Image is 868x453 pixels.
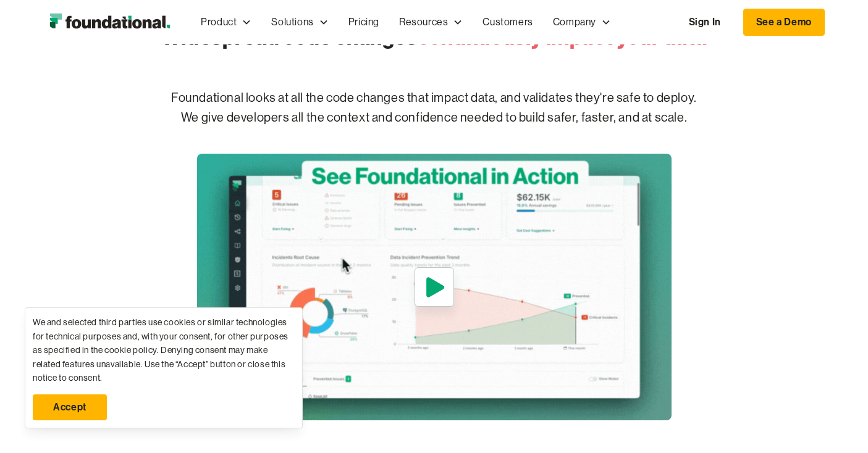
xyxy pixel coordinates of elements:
div: Product [191,2,261,43]
div: Resources [399,14,448,30]
p: Foundational looks at all the code changes that impact data, and validates they're safe to deploy... [118,69,751,148]
a: Customers [473,2,542,43]
div: Product [201,14,237,30]
a: See a Demo [743,9,825,36]
div: Solutions [261,2,338,43]
div: Company [553,14,596,30]
a: Pricing [339,2,389,43]
a: Accept [33,394,107,420]
a: home [43,10,176,35]
iframe: Chat Widget [806,394,868,453]
a: open lightbox [197,154,672,420]
div: Resources [389,2,473,43]
a: Sign In [676,9,733,35]
div: Company [543,2,621,43]
img: Foundational Logo [43,10,176,35]
div: Solutions [271,14,313,30]
div: We and selected third parties use cookies or similar technologies for technical purposes and, wit... [33,315,295,384]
